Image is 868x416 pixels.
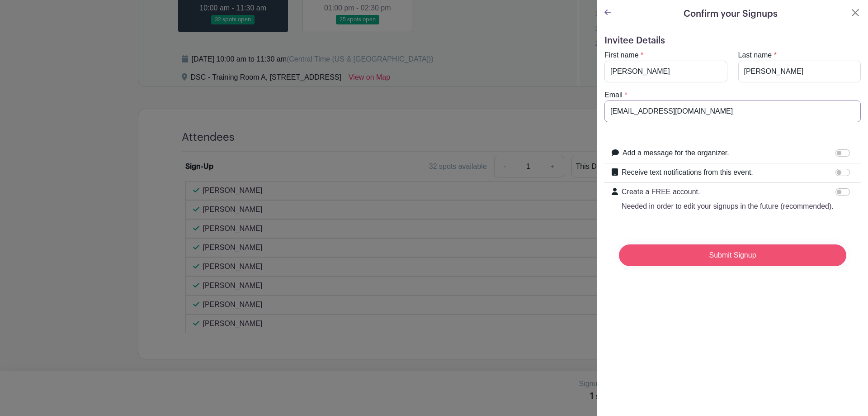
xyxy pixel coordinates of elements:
h5: Confirm your Signups [684,7,778,21]
label: Last name [738,50,772,61]
label: Email [604,90,623,100]
button: Close [850,7,861,18]
label: Receive text notifications from this event. [622,167,753,178]
label: First name [604,50,639,61]
label: Add a message for the organizer. [623,148,729,158]
input: Submit Signup [619,244,846,266]
p: Needed in order to edit your signups in the future (recommended). [622,201,834,212]
h5: Invitee Details [604,35,861,46]
p: Create a FREE account. [622,186,834,197]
